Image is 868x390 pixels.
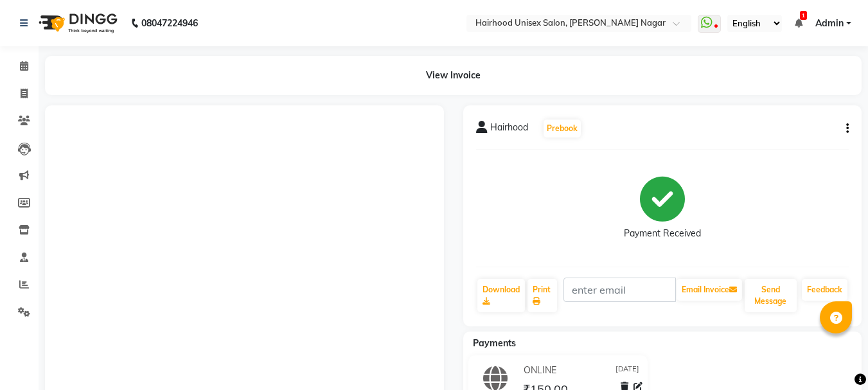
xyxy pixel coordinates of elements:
[524,364,556,377] span: ONLINE
[745,279,797,312] button: Send Message
[624,227,701,240] div: Payment Received
[563,278,676,302] input: enter email
[544,120,581,137] button: Prebook
[473,337,516,349] span: Payments
[814,339,855,377] iframe: chat widget
[795,17,802,29] a: 1
[490,121,528,139] span: Hairhood
[802,279,847,301] a: Feedback
[677,279,742,301] button: Email Invoice
[527,279,557,312] a: Print
[800,11,807,20] span: 1
[141,5,198,41] b: 08047224946
[477,279,525,312] a: Download
[815,17,844,30] span: Admin
[616,364,639,377] span: [DATE]
[33,5,121,41] img: logo
[45,56,862,95] div: View Invoice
